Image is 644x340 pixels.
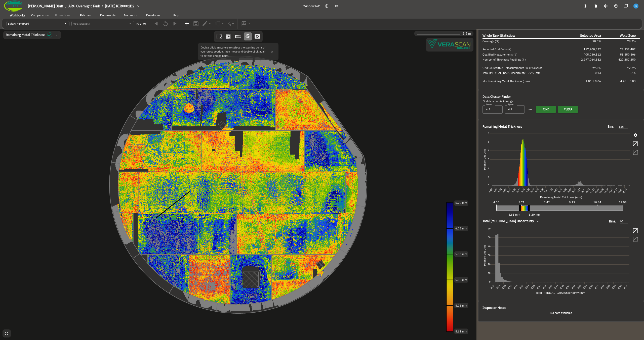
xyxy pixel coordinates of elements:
span: 157,200,522 [584,47,601,51]
span: 77.8% [592,66,601,70]
span: Clear [564,107,572,112]
span: 2,997,064,582 [581,58,601,61]
span: Coverage (%) [482,39,499,43]
span: Remaining Metal Thickness [482,124,522,129]
span: Qualified Measurements (#) [482,53,517,56]
img: f6ffcea323530ad0f5eeb9c9447a59c5 [633,4,638,8]
span: 78.2% [627,39,636,43]
span: Help [173,13,179,17]
span: 4.45 ± 0.03 [620,79,636,83]
span: 0.13 [595,71,601,75]
label: Upper [508,103,514,106]
button: Clear [558,106,578,113]
span: 2.5 m [462,31,471,36]
span: 4.01 ± 0.06 [586,79,601,83]
text: 5.96 mm [455,252,467,256]
span: 421,287,250 [618,58,636,61]
span: 0.16 [630,71,636,75]
span: Reported Grid Cells (#) [482,47,511,51]
span: Remaining Metal Thickness [6,33,45,37]
span: Patches [80,13,91,17]
span: (0 of 0) [136,22,146,26]
span: Whole Tank Statistics: [482,33,515,38]
i: Select Workbook [8,22,29,25]
span: Total [MEDICAL_DATA] Uncertainty - 99% (mm) [482,71,542,75]
label: Lower [486,103,492,106]
span: Workbooks [10,13,25,17]
span: Total [MEDICAL_DATA] Uncertainty [482,219,534,223]
span: Selected Area [580,33,601,38]
span: Bins: [608,124,615,129]
span: 90.0% [592,39,601,43]
span: Number of Thickness Readings (#) [482,58,526,61]
span: Min Remaining Metal Thickness (mm) [482,79,530,83]
nav: breadcrumb [28,4,134,9]
span: 405,030,112 [584,53,601,56]
span: Data Cluster Finder [482,94,511,99]
span: Find [543,107,549,112]
span: Grid Cells with 2+ Measurements (% of Covered) [482,66,543,70]
img: icon in the dropdown [47,32,52,37]
i: No Snapshots [73,22,90,25]
p: Double click anywhere to select the starting point of your cross section, then move and double cl... [200,45,268,58]
text: 6.08 mm [455,227,467,230]
text: 5.61 mm [455,330,467,333]
text: 6.20 mm [455,201,467,205]
span: [PERSON_NAME] Bluff [28,4,63,8]
span: ARG Overnight Tank [68,4,100,8]
button: Find [536,106,556,113]
img: Verascope qualified watermark [427,39,472,49]
span: Inspector Notes [482,306,506,310]
b: No note available [550,311,572,315]
text: 5.73 mm [455,304,467,307]
button: breadcrumb [26,2,145,10]
span: 72.2% [627,66,636,70]
span: Comparisons [31,13,49,17]
span: Documents [100,13,116,17]
span: [DATE] KIR0001B2 [105,4,134,8]
span: Inspector [124,13,137,17]
span: Bins: [609,219,616,224]
span: 58,550,506 [620,53,636,56]
li: / [65,4,66,8]
li: / [102,4,103,8]
text: 5.85 mm [455,278,467,282]
span: Window 1 of 1 [303,4,321,8]
div: Find data points in range [482,99,640,104]
span: Weld Zone [620,33,636,38]
img: Company Logo [4,1,24,12]
span: Developer [146,13,160,17]
span: 22,332,402 [620,47,636,51]
span: mm [527,107,532,112]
